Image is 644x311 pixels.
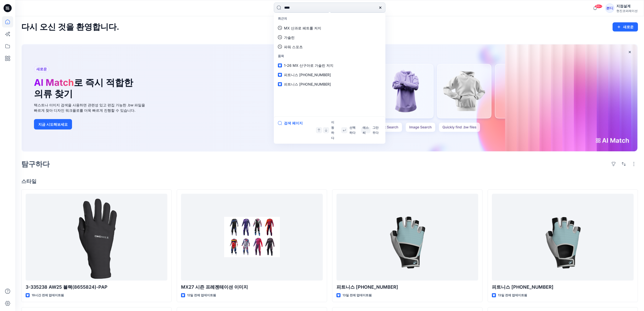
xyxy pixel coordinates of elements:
[498,293,527,297] font: 13일 전에 업데이트됨
[187,293,216,297] font: 12일 전에 업데이트됨
[38,122,68,126] font: 지금 시도해보세요
[284,63,333,68] font: 1-26 MX 산구아로 가솔린 저지
[284,82,331,86] font: 피트니스 [PHONE_NUMBER]
[21,160,50,168] font: 탐구하다
[26,194,167,281] a: 3-335238 AW25 블랙(8655824)-PAP
[275,42,384,51] a: 파워 스포츠
[492,194,634,281] a: 피트니스 900-008-2
[606,6,613,10] font: 본디
[343,293,372,297] font: 13일 전에 업데이트됨
[34,103,145,112] font: 텍스트나 이미지 검색을 사용하면 관련성 있고 편집 가능한 .bw 파일을 빠르게 찾아 디자인 워크플로를 더욱 빠르게 진행할 수 있습니다.
[616,4,631,8] font: 지점설계
[492,284,553,290] font: 피트니스 [PHONE_NUMBER]
[284,44,303,49] p: 파워 스포츠
[331,120,334,140] font: 이동하다
[284,35,295,39] font: 가솔린
[284,121,303,125] font: 검색 페이지
[275,70,384,79] a: 피트니스 [PHONE_NUMBER]
[284,44,303,49] font: 파워 스포츠
[275,23,384,32] a: MX 산과로 페트롤 저지
[613,22,638,31] button: 새로운
[181,194,323,281] a: MX27 시즌 프레젠테이션 이미지
[596,4,602,8] font: 99+
[181,284,248,290] font: MX27 시즌 프레젠테이션 이미지
[21,178,37,184] font: 스타일
[36,67,47,71] font: 새로운
[278,54,284,58] font: 품목
[284,25,321,30] p: MX 산과로 페트롤 저지
[275,61,384,70] a: 1-26 MX 산구아로 가솔린 저지
[34,77,74,88] font: AI Match
[26,284,108,290] font: 3-335238 AW25 블랙(8655824)-PAP
[363,125,369,135] font: 에스씨
[372,125,379,135] font: 그만두다
[34,119,72,129] button: 지금 시도해보세요
[32,293,64,297] font: 19시간 전에 업데이트됨
[34,77,133,99] font: 로 즉시 적합한 의류 찾기
[275,79,384,89] a: 피트니스 [PHONE_NUMBER]
[278,120,306,141] a: 검색 페이지
[616,9,638,13] font: 현진코퍼레이션
[275,32,384,42] a: 가솔린
[284,35,295,40] p: 가솔린
[284,26,321,30] font: MX 산과로 페트롤 저지
[278,17,287,20] font: 최근의
[336,194,478,281] a: 피트니스 900-008-3
[284,73,331,77] font: 피트니스 [PHONE_NUMBER]
[21,22,119,32] font: 다시 오신 것을 환영합니다.
[336,284,398,290] font: 피트니스 [PHONE_NUMBER]
[349,125,355,135] font: 선택하다
[278,120,306,126] button: 검색 페이지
